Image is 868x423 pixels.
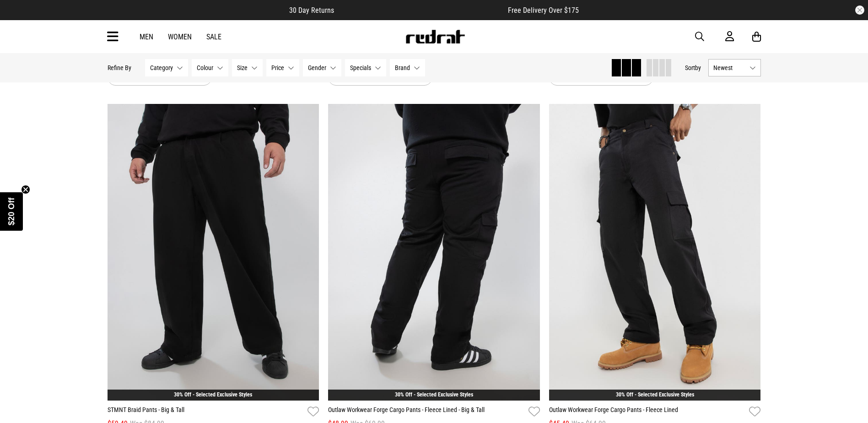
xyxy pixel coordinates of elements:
span: Brand [395,64,410,71]
a: 30% Off - Selected Exclusive Styles [395,391,473,398]
span: Gender [308,64,326,71]
a: 30% Off - Selected Exclusive Styles [174,391,252,398]
img: Redrat logo [405,30,465,43]
a: Women [168,33,192,41]
button: Sortby [685,62,701,73]
a: Outlaw Workwear Forge Cargo Pants - Fleece Lined - Big & Tall [328,405,525,418]
a: STMNT Braid Pants - Big & Tall [108,405,304,418]
span: $20 Off [7,197,16,225]
button: Size [232,59,263,76]
button: Colour [192,59,228,76]
button: Specials [345,59,386,76]
span: Specials [350,64,371,71]
a: Men [140,33,153,41]
button: Gender [303,59,341,76]
span: Size [237,64,248,71]
span: by [695,64,701,71]
span: Price [271,64,284,71]
button: Newest [708,59,761,76]
button: Price [266,59,299,76]
a: 30% Off - Selected Exclusive Styles [616,391,694,398]
span: Colour [197,64,213,71]
span: Free Delivery Over $175 [508,6,579,15]
img: Stmnt Braid Pants - Big & Tall in Black [108,104,319,401]
button: Category [145,59,188,76]
iframe: Customer reviews powered by Trustpilot [352,5,490,15]
button: Open LiveChat chat widget [7,4,35,31]
button: Brand [390,59,425,76]
button: Close teaser [21,185,30,194]
p: Refine By [108,64,131,71]
span: 30 Day Returns [289,6,334,15]
span: Newest [713,64,746,71]
a: Outlaw Workwear Forge Cargo Pants - Fleece Lined [549,405,746,418]
span: Category [150,64,173,71]
a: Sale [206,33,221,41]
img: Outlaw Workwear Forge Cargo Pants - Fleece Lined - Big & Tall in Black [328,104,540,401]
img: Outlaw Workwear Forge Cargo Pants - Fleece Lined in Black [549,104,761,401]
